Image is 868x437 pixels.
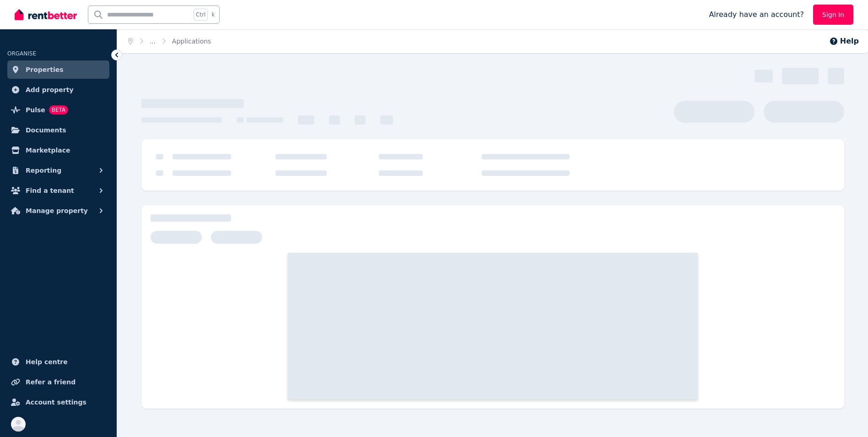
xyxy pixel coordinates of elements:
span: Ctrl [194,9,208,21]
span: Help centre [26,356,68,367]
span: Find a tenant [26,185,74,196]
button: Manage property [7,202,109,220]
a: Help centre [7,353,109,371]
nav: Breadcrumb [117,29,222,53]
a: Account settings [7,393,109,411]
span: ... [150,38,156,45]
span: Applications [172,37,211,46]
button: Help [829,36,859,47]
button: Find a tenant [7,181,109,200]
span: Already have an account? [709,9,804,20]
a: Marketplace [7,141,109,159]
span: Add property [26,84,74,95]
a: PulseBETA [7,101,109,119]
span: k [211,11,215,18]
span: BETA [49,105,68,115]
span: Reporting [26,165,61,176]
span: Account settings [26,397,86,408]
span: Marketplace [26,145,70,156]
a: Documents [7,121,109,139]
span: Documents [26,125,66,136]
span: Pulse [26,104,45,115]
a: Refer a friend [7,373,109,391]
a: Add property [7,81,109,99]
span: Properties [26,64,64,75]
span: Manage property [26,205,88,216]
span: ORGANISE [7,50,36,57]
button: Reporting [7,161,109,180]
a: Properties [7,60,109,79]
img: RentBetter [15,8,77,22]
a: Sign In [813,5,853,25]
span: Refer a friend [26,377,75,388]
